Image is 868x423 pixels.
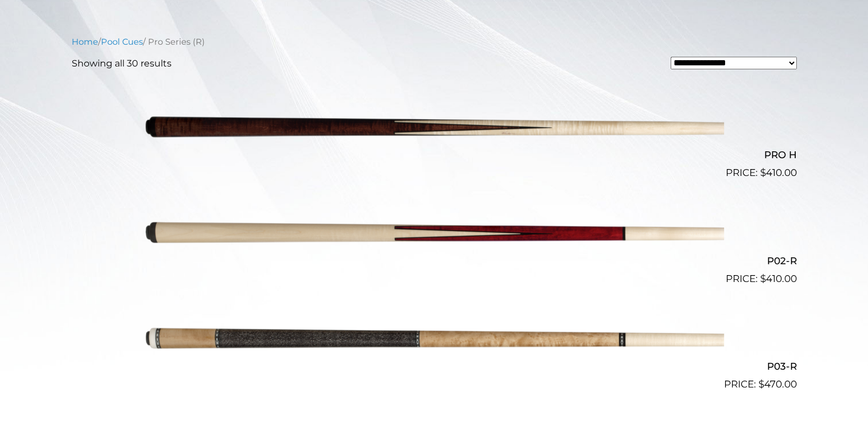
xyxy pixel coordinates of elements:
[145,185,724,281] img: P02-R
[760,167,797,178] bdi: 410.00
[72,291,797,392] a: P03-R $470.00
[760,273,766,284] span: $
[760,167,766,178] span: $
[758,378,797,390] bdi: 470.00
[72,36,797,48] nav: Breadcrumb
[101,37,143,47] a: Pool Cues
[72,185,797,286] a: P02-R $410.00
[72,250,797,271] h2: P02-R
[760,273,797,284] bdi: 410.00
[72,356,797,377] h2: P03-R
[72,37,98,47] a: Home
[72,80,797,181] a: PRO H $410.00
[72,57,172,70] p: Showing all 30 results
[145,80,724,176] img: PRO H
[671,57,797,69] select: Shop order
[758,378,764,390] span: $
[145,291,724,387] img: P03-R
[72,144,797,166] h2: PRO H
